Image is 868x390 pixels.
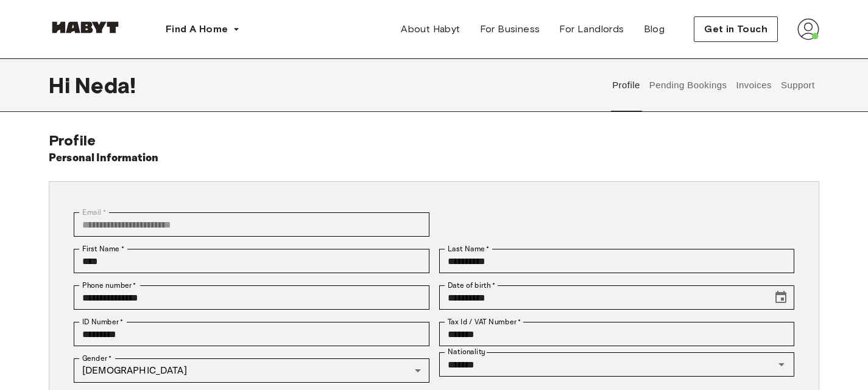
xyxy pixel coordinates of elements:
[401,22,460,37] span: About Habyt
[634,17,675,41] a: Blog
[74,358,429,383] div: [DEMOGRAPHIC_DATA]
[611,58,642,112] button: Profile
[82,243,124,254] label: First Name
[644,22,665,37] span: Blog
[156,17,250,41] button: Find A Home
[559,22,624,37] span: For Landlords
[448,347,485,357] label: Nationality
[779,58,816,112] button: Support
[470,17,550,41] a: For Business
[480,22,540,37] span: For Business
[797,18,819,40] img: avatar
[82,353,111,364] label: Gender
[166,22,228,37] span: Find A Home
[49,131,96,149] span: Profile
[49,21,122,33] img: Habyt
[448,243,490,254] label: Last Name
[82,316,123,327] label: ID Number
[391,17,470,41] a: About Habyt
[773,356,790,373] button: Open
[74,212,429,237] div: You can't change your email address at the moment. Please reach out to customer support in case y...
[704,22,767,37] span: Get in Touch
[82,207,106,218] label: Email
[735,58,773,112] button: Invoices
[647,58,729,112] button: Pending Bookings
[49,72,75,98] span: Hi
[448,316,521,327] label: Tax Id / VAT Number
[75,72,136,98] span: Neda !
[49,150,159,167] h6: Personal Information
[694,16,778,42] button: Get in Touch
[608,58,819,112] div: user profile tabs
[769,285,793,310] button: Choose date, selected date is Oct 31, 1985
[448,280,495,291] label: Date of birth
[82,280,136,291] label: Phone number
[549,17,633,41] a: For Landlords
